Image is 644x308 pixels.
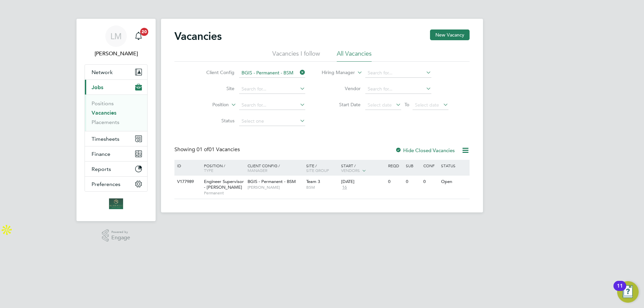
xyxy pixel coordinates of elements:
[109,198,123,209] img: aliceroserecruitment-logo-retina.png
[132,25,145,47] a: 20
[337,50,372,62] li: All Vacancies
[404,160,422,171] div: Sub
[140,28,148,36] span: 20
[306,179,320,184] span: Team 3
[248,168,267,173] span: Manager
[111,229,130,235] span: Powered by
[617,281,639,303] button: Open Resource Center, 11 new notifications
[199,160,246,176] div: Position /
[386,176,404,188] div: 0
[174,29,222,43] h2: Vacancies
[316,69,355,76] label: Hiring Manager
[85,80,147,95] button: Jobs
[190,102,229,108] label: Position
[197,146,240,153] span: 01 Vacancies
[175,160,199,171] div: ID
[85,95,147,131] div: Jobs
[85,162,147,176] button: Reports
[365,84,431,94] input: Search for...
[76,19,156,221] nav: Main navigation
[85,198,148,209] a: Go to home page
[248,179,296,184] span: BGIS - Permanent - BSM
[239,117,305,126] input: Select one
[386,160,404,171] div: Reqd
[92,84,103,90] span: Jobs
[341,185,348,190] span: 16
[341,168,360,173] span: Vendors
[196,118,234,124] label: Status
[92,119,119,125] a: Placements
[305,160,340,176] div: Site /
[339,160,386,177] div: Start /
[92,100,114,107] a: Positions
[404,176,422,188] div: 0
[415,102,439,108] span: Select date
[402,100,411,109] span: To
[395,147,455,153] label: Hide Closed Vacancies
[85,177,147,191] button: Preferences
[196,85,234,91] label: Site
[248,185,303,190] span: [PERSON_NAME]
[175,176,199,188] div: V177989
[85,50,148,58] span: Lucas Maxwell
[85,131,147,146] button: Timesheets
[246,160,305,176] div: Client Config /
[204,168,213,173] span: Type
[111,235,130,241] span: Engage
[239,84,305,94] input: Search for...
[204,179,244,190] span: Engineer Supervisor - [PERSON_NAME]
[196,69,234,75] label: Client Config
[85,146,147,161] button: Finance
[322,102,361,108] label: Start Date
[272,50,320,62] li: Vacancies I follow
[617,286,623,295] div: 11
[85,65,147,79] button: Network
[439,176,469,188] div: Open
[174,146,241,153] div: Showing
[85,25,148,58] a: LM[PERSON_NAME]
[204,190,244,196] span: Permanent
[102,229,130,242] a: Powered byEngage
[92,69,113,75] span: Network
[92,181,120,187] span: Preferences
[197,146,209,153] span: 01 of
[92,151,110,157] span: Finance
[110,32,122,41] span: LM
[92,110,116,116] a: Vacancies
[430,29,470,40] button: New Vacancy
[92,136,119,142] span: Timesheets
[365,68,431,78] input: Search for...
[422,176,439,188] div: 0
[368,102,392,108] span: Select date
[322,85,361,91] label: Vendor
[439,160,469,171] div: Status
[92,166,111,172] span: Reports
[422,160,439,171] div: Conf
[239,101,305,110] input: Search for...
[306,168,329,173] span: Site Group
[341,179,385,185] div: [DATE]
[306,185,338,190] span: BSM
[239,68,305,78] input: Search for...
